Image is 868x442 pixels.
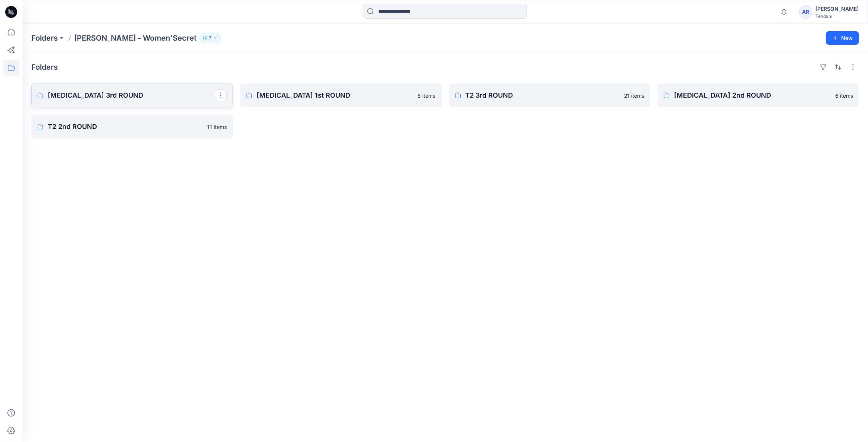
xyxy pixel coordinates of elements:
div: AR [799,5,812,19]
button: New [826,31,859,45]
div: [PERSON_NAME] [815,4,859,13]
a: [MEDICAL_DATA] 1st ROUND6 items [240,83,442,107]
p: T2 2nd ROUND [48,121,203,132]
a: Folders [31,33,58,43]
a: T2 2nd ROUND11 items [31,115,233,139]
p: T2 3rd ROUND [466,90,620,101]
p: 21 items [624,92,644,100]
p: [PERSON_NAME] - Women'Secret [74,33,197,43]
a: [MEDICAL_DATA] 2nd ROUND6 items [658,83,859,107]
p: 6 items [835,92,853,100]
p: 7 [209,34,211,42]
button: 7 [200,33,221,43]
p: 6 items [418,92,436,100]
p: [MEDICAL_DATA] 3rd ROUND [48,90,215,101]
p: [MEDICAL_DATA] 1st ROUND [257,90,413,101]
div: Tendam [815,13,859,19]
h4: Folders [31,63,58,72]
p: 11 items [207,123,227,131]
p: [MEDICAL_DATA] 2nd ROUND [674,90,831,101]
a: [MEDICAL_DATA] 3rd ROUND [31,83,233,107]
a: T2 3rd ROUND21 items [449,83,651,107]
